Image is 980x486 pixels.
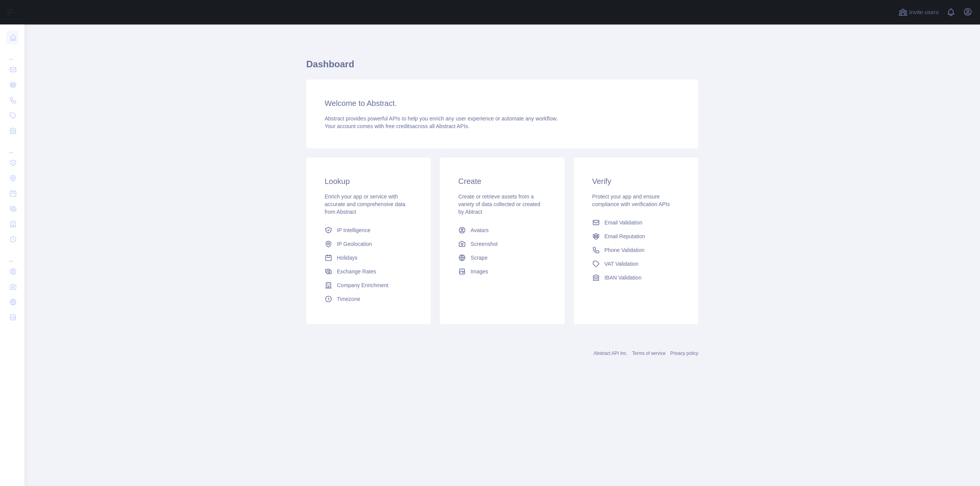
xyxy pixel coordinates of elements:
button: Invite users [897,6,940,18]
span: Holidays [337,254,358,262]
span: Exchange Rates [337,268,376,275]
div: ... [6,139,18,154]
span: IP Intelligence [337,226,371,234]
span: VAT Validation [604,260,639,268]
h3: Create [458,176,546,187]
span: Enrich your app or service with accurate and comprehensive data from Abstract [325,193,405,215]
a: Email Reputation [589,229,683,243]
a: IBAN Validation [589,271,683,284]
a: Privacy policy [670,351,698,356]
span: IP Geolocation [337,240,372,248]
span: Email Validation [604,219,642,226]
a: Company Enrichment [322,278,415,292]
span: IBAN Validation [604,274,642,281]
div: ... [6,248,18,263]
a: Timezone [322,292,415,306]
span: Create or retrieve assets from a variety of data collected or created by Abtract [458,193,540,215]
a: VAT Validation [589,257,683,271]
span: Scrape [470,254,487,262]
a: Email Validation [589,216,683,229]
span: Company Enrichment [337,281,389,289]
a: Phone Validation [589,243,683,257]
a: Images [455,265,549,278]
a: Exchange Rates [322,265,415,278]
span: Screenshot [470,240,498,248]
span: Email Reputation [604,232,645,240]
span: Protect your app and ensure compliance with verification APIs [592,193,670,207]
a: Scrape [455,251,549,265]
a: Avatars [455,223,549,237]
span: Phone Validation [604,246,645,254]
a: IP Intelligence [322,223,415,237]
h3: Verify [592,176,680,187]
h3: Lookup [325,176,412,187]
a: IP Geolocation [322,237,415,251]
span: Abstract provides powerful APIs to help you enrich any user experience or automate any workflow. [325,115,558,122]
a: Holidays [322,251,415,265]
h1: Dashboard [306,58,698,76]
a: Terms of service [632,351,665,356]
div: ... [6,46,18,61]
span: Timezone [337,295,360,303]
span: free credits [385,123,412,129]
a: Abstract API Inc. [594,351,628,356]
span: Avatars [470,226,488,234]
span: Your account comes with across all Abstract APIs. [325,123,469,129]
a: Screenshot [455,237,549,251]
span: Invite users [909,8,939,17]
span: Images [470,268,488,275]
h3: Welcome to Abstract. [325,98,680,109]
